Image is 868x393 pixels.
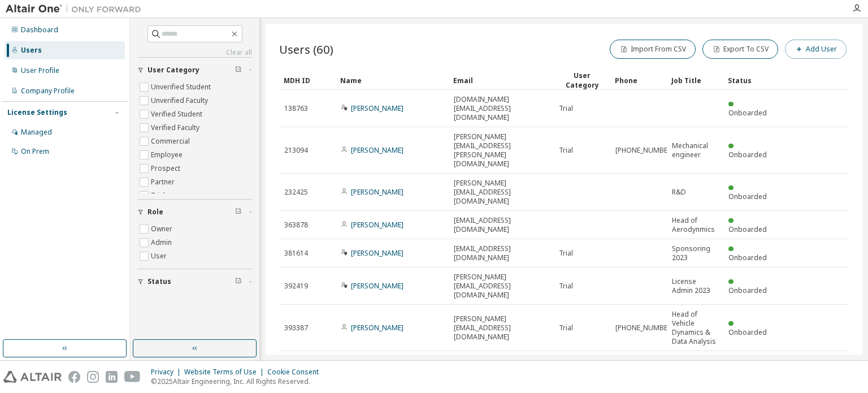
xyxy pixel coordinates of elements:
[454,314,549,342] span: [PERSON_NAME][EMAIL_ADDRESS][DOMAIN_NAME]
[124,371,141,383] img: youtube.svg
[137,269,252,294] button: Status
[728,150,767,159] span: Onboarded
[147,277,171,286] span: Status
[785,40,847,59] button: Add User
[21,66,59,75] div: User Profile
[672,188,686,197] span: R&D
[137,48,252,57] a: Clear all
[267,368,325,377] div: Cookie Consent
[279,41,333,57] span: Users (60)
[151,107,205,121] label: Verified Student
[6,3,147,15] img: Altair One
[454,95,549,122] span: [DOMAIN_NAME][EMAIL_ADDRESS][DOMAIN_NAME]
[284,188,308,197] span: 232425
[184,368,267,377] div: Website Terms of Use
[235,277,242,286] span: Clear filter
[151,249,169,263] label: User
[559,104,573,113] span: Trial
[728,253,767,262] span: Onboarded
[351,248,403,258] a: [PERSON_NAME]
[147,208,163,217] span: Role
[454,179,549,206] span: [PERSON_NAME][EMAIL_ADDRESS][DOMAIN_NAME]
[284,282,308,291] span: 392419
[3,371,62,383] img: altair_logo.svg
[728,224,767,234] span: Onboarded
[137,200,252,224] button: Role
[728,108,767,118] span: Onboarded
[21,87,75,96] div: Company Profile
[151,222,175,236] label: Owner
[351,103,403,113] a: [PERSON_NAME]
[351,145,403,155] a: [PERSON_NAME]
[672,310,718,346] span: Head of Vehicle Dynamics & Data Analysis
[728,327,767,337] span: Onboarded
[351,187,403,197] a: [PERSON_NAME]
[454,216,549,234] span: [EMAIL_ADDRESS][DOMAIN_NAME]
[21,25,58,34] div: Dashboard
[284,249,308,258] span: 381614
[68,371,80,383] img: facebook.svg
[559,323,573,332] span: Trial
[7,108,67,117] div: License Settings
[87,371,99,383] img: instagram.svg
[672,141,718,159] span: Mechanical engineer
[351,281,403,291] a: [PERSON_NAME]
[21,147,49,156] div: On Prem
[615,71,662,89] div: Phone
[454,132,549,169] span: [PERSON_NAME][EMAIL_ADDRESS][PERSON_NAME][DOMAIN_NAME]
[351,323,403,332] a: [PERSON_NAME]
[702,40,778,59] button: Export To CSV
[151,368,184,377] div: Privacy
[151,236,174,249] label: Admin
[559,282,573,291] span: Trial
[235,208,242,217] span: Clear filter
[284,71,331,89] div: MDH ID
[137,58,252,83] button: User Category
[728,286,767,295] span: Onboarded
[615,323,674,332] span: [PHONE_NUMBER]
[454,273,549,300] span: [PERSON_NAME][EMAIL_ADDRESS][DOMAIN_NAME]
[147,66,199,75] span: User Category
[151,189,167,202] label: Trial
[559,146,573,155] span: Trial
[453,71,549,89] div: Email
[454,244,549,262] span: [EMAIL_ADDRESS][DOMAIN_NAME]
[151,175,177,189] label: Partner
[21,46,42,55] div: Users
[151,80,213,94] label: Unverified Student
[672,244,718,262] span: Sponsoring 2023
[728,71,775,89] div: Status
[151,162,183,175] label: Prospect
[728,192,767,201] span: Onboarded
[235,66,242,75] span: Clear filter
[284,104,308,113] span: 138763
[151,148,185,162] label: Employee
[671,71,719,89] div: Job Title
[559,249,573,258] span: Trial
[284,146,308,155] span: 213094
[672,277,718,295] span: License Admin 2023
[615,146,674,155] span: [PHONE_NUMBER]
[610,40,696,59] button: Import From CSV
[106,371,118,383] img: linkedin.svg
[558,71,606,90] div: User Category
[284,221,308,230] span: 363878
[284,323,308,332] span: 393387
[151,135,192,148] label: Commercial
[351,220,403,230] a: [PERSON_NAME]
[21,128,52,137] div: Managed
[151,377,325,386] p: © 2025 Altair Engineering, Inc. All Rights Reserved.
[340,71,444,89] div: Name
[151,94,210,107] label: Unverified Faculty
[672,216,718,234] span: Head of Aerodynmics
[151,121,202,135] label: Verified Faculty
